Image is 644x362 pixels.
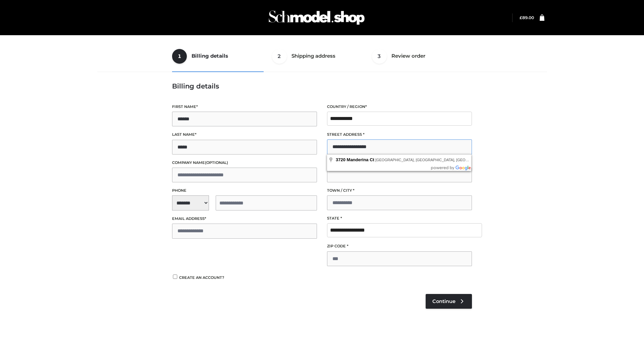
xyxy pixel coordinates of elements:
input: Create an account? [172,275,178,279]
label: Last name [172,131,317,138]
a: £89.00 [520,15,534,20]
label: ZIP Code [327,243,472,249]
span: [GEOGRAPHIC_DATA], [GEOGRAPHIC_DATA], [GEOGRAPHIC_DATA] [375,158,495,162]
h3: Billing details [172,82,472,90]
label: State [327,215,472,222]
label: Street address [327,131,472,138]
span: Create an account? [179,275,224,280]
label: Phone [172,187,317,194]
bdi: 89.00 [520,15,534,20]
span: Manderina Ct [347,157,374,162]
span: (optional) [205,160,228,165]
label: Town / City [327,187,472,194]
span: 3720 [336,157,345,162]
label: Company name [172,160,317,166]
label: First name [172,104,317,110]
span: Continue [432,298,455,304]
span: £ [520,15,522,20]
label: Email address [172,216,317,222]
a: Continue [426,294,472,309]
img: Schmodel Admin 964 [266,4,367,31]
label: Country / Region [327,104,472,110]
